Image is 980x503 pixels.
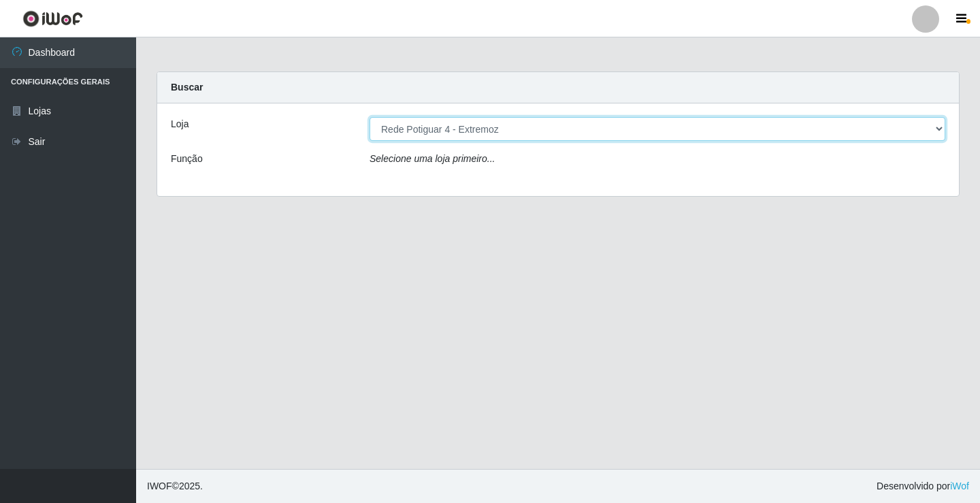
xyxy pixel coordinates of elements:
label: Função [171,152,203,166]
span: © 2025 . [147,479,203,493]
a: iWof [950,481,969,491]
span: IWOF [147,481,172,491]
label: Loja [171,117,189,131]
strong: Buscar [171,82,203,93]
span: Desenvolvido por [877,479,969,493]
img: CoreUI Logo [22,10,83,27]
i: Selecione uma loja primeiro... [370,153,495,164]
